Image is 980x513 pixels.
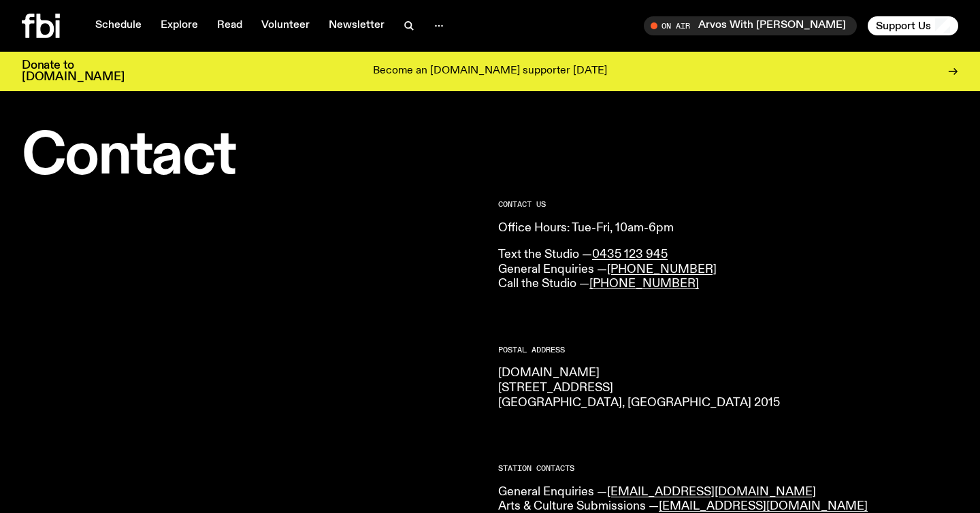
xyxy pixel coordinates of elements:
a: Newsletter [321,16,393,35]
a: Explore [152,16,206,35]
p: Office Hours: Tue-Fri, 10am-6pm [498,221,958,236]
p: Become an [DOMAIN_NAME] supporter [DATE] [373,65,607,78]
a: [EMAIL_ADDRESS][DOMAIN_NAME] [659,500,868,512]
h2: Postal Address [498,346,958,354]
a: Volunteer [253,16,318,35]
h2: Station Contacts [498,465,958,472]
h1: Contact [22,129,482,184]
a: Read [209,16,250,35]
p: Text the Studio — General Enquiries — Call the Studio — [498,248,958,292]
h2: CONTACT US [498,201,958,208]
a: [EMAIL_ADDRESS][DOMAIN_NAME] [607,486,816,498]
a: [PHONE_NUMBER] [607,263,717,276]
a: 0435 123 945 [592,248,668,261]
a: [PHONE_NUMBER] [589,278,699,290]
span: Support Us [876,20,931,32]
p: [DOMAIN_NAME] [STREET_ADDRESS] [GEOGRAPHIC_DATA], [GEOGRAPHIC_DATA] 2015 [498,366,958,410]
a: Schedule [87,16,150,35]
h3: Donate to [DOMAIN_NAME] [22,60,125,83]
button: Support Us [868,16,958,35]
button: On AirArvos With [PERSON_NAME] [644,16,857,35]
